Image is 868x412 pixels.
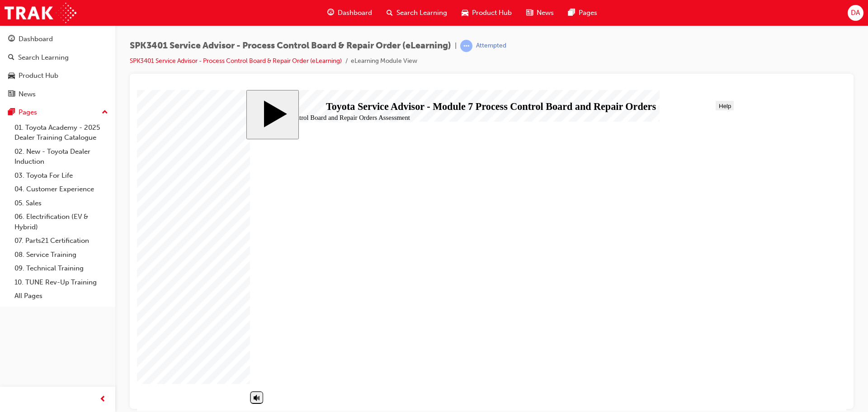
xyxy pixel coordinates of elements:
span: learningRecordVerb_ATTEMPT-icon [460,40,472,52]
a: 02. New - Toyota Dealer Induction [11,145,112,169]
a: 07. Parts21 Certification [11,234,112,248]
button: DashboardSearch LearningProduct HubNews [4,29,112,104]
span: News [537,8,554,18]
span: Pages [579,8,597,18]
span: guage-icon [327,7,334,19]
span: DA [851,8,860,18]
a: car-iconProduct Hub [454,4,519,22]
a: SPK3401 Service Advisor - Process Control Board & Repair Order (eLearning) [130,57,342,65]
span: SPK3401 Service Advisor - Process Control Board & Repair Order (eLearning) [130,41,451,51]
a: Dashboard [4,31,112,47]
span: guage-icon [8,35,15,43]
span: prev-icon [99,394,106,405]
span: Search Learning [396,8,447,18]
div: Attempted [476,42,506,50]
span: pages-icon [568,7,575,19]
span: search-icon [8,54,14,62]
div: Product Hub [19,71,58,81]
span: car-icon [8,72,15,80]
a: 06. Electrification (EV & Hybrid) [11,210,112,234]
a: Product Hub [4,67,112,84]
a: pages-iconPages [561,4,604,22]
button: Pages [4,104,112,121]
span: news-icon [526,7,533,19]
span: pages-icon [8,109,15,117]
span: up-icon [102,107,108,118]
span: Dashboard [338,8,372,18]
div: News [19,89,36,99]
span: car-icon [462,7,468,19]
a: All Pages [11,289,112,303]
img: Trak [5,3,76,23]
span: news-icon [8,90,15,99]
a: search-iconSearch Learning [379,4,454,22]
a: 09. Technical Training [11,261,112,275]
div: Pages [19,107,37,118]
div: Dashboard [19,34,53,44]
span: search-icon [387,7,393,19]
a: 04. Customer Experience [11,182,112,196]
a: 05. Sales [11,196,112,210]
a: News [4,86,112,103]
a: 10. TUNE Rev-Up Training [11,275,112,289]
button: DA [848,5,863,21]
a: 01. Toyota Academy - 2025 Dealer Training Catalogue [11,121,112,145]
span: Product Hub [472,8,512,18]
a: news-iconNews [519,4,561,22]
div: Search Learning [18,52,69,63]
span: | [455,41,457,51]
a: guage-iconDashboard [320,4,379,22]
a: 08. Service Training [11,248,112,262]
a: Search Learning [4,49,112,66]
a: 03. Toyota For Life [11,169,112,183]
li: eLearning Module View [351,56,417,66]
